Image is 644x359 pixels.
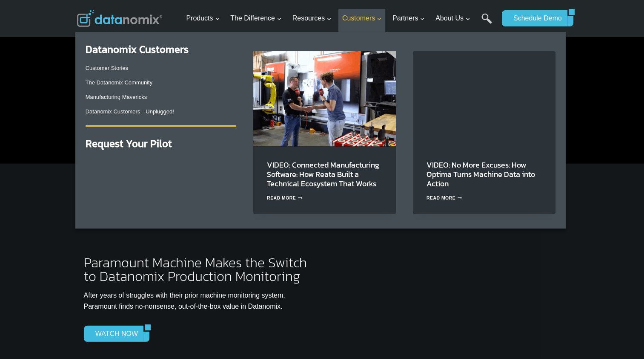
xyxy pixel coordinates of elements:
[84,292,285,310] span: After years of struggles with their prior machine monitoring system, Paramount finds no-nonsense,...
[86,94,147,100] a: Manufacturing Mavericks
[426,159,535,189] a: VIDEO: No More Excuses: How Optima Turns Machine Data into Action
[435,13,470,24] span: About Us
[86,42,189,57] strong: Datanomix Customers
[84,326,143,342] a: WATCH NOW
[502,10,567,26] a: Schedule Demo
[342,13,382,24] span: Customers
[230,13,282,24] span: The Difference
[392,13,425,24] span: Partners
[84,252,307,287] span: Paramount Machine Makes the Switch to Datanomix Production Monitoring
[481,13,492,32] a: Search
[86,108,174,115] a: Datanomix Customers—Unplugged!
[86,65,128,71] a: Customer Stories
[186,13,220,24] span: Products
[86,136,172,151] a: Request Your Pilot
[426,196,462,200] a: Read More
[86,79,153,86] a: The Datanomix Community
[183,5,498,32] nav: Primary Navigation
[267,196,303,200] a: Read More
[413,51,555,146] img: Discover how Optima Manufacturing uses Datanomix to turn raw machine data into real-time insights...
[292,13,332,24] span: Resources
[267,159,379,189] a: VIDEO: Connected Manufacturing Software: How Reata Built a Technical Ecosystem That Works
[77,10,162,27] img: Datanomix
[253,51,396,146] img: Reata’s Connected Manufacturing Software Ecosystem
